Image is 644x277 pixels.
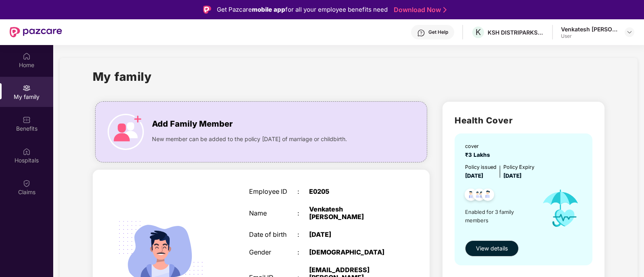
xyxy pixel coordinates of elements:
h2: Health Cover [455,114,592,127]
img: Logo [203,6,211,14]
span: View details [476,244,508,253]
span: ₹3 Lakhs [465,152,493,158]
img: svg+xml;base64,PHN2ZyB3aWR0aD0iMjAiIGhlaWdodD0iMjAiIHZpZXdCb3g9IjAgMCAyMCAyMCIgZmlsbD0ibm9uZSIgeG... [23,84,31,92]
img: svg+xml;base64,PHN2ZyBpZD0iRHJvcGRvd24tMzJ4MzIiIHhtbG5zPSJodHRwOi8vd3d3LnczLm9yZy8yMDAwL3N2ZyIgd2... [626,29,633,35]
div: : [297,188,310,195]
img: Stroke [443,6,447,14]
div: : [297,248,310,256]
img: icon [534,181,587,237]
img: svg+xml;base64,PHN2ZyBpZD0iSG9tZSIgeG1sbnM9Imh0dHA6Ly93d3cudzMub3JnLzIwMDAvc3ZnIiB3aWR0aD0iMjAiIG... [23,52,31,60]
img: svg+xml;base64,PHN2ZyB4bWxucz0iaHR0cDovL3d3dy53My5vcmcvMjAwMC9zdmciIHdpZHRoPSI0OC45NDMiIGhlaWdodD... [461,186,481,206]
div: User [561,33,617,39]
div: KSH DISTRIPARKS PRIVATE LIMITED [488,29,544,36]
div: [DATE] [309,231,393,238]
img: svg+xml;base64,PHN2ZyBpZD0iQ2xhaW0iIHhtbG5zPSJodHRwOi8vd3d3LnczLm9yZy8yMDAwL3N2ZyIgd2lkdGg9IjIwIi... [23,179,31,187]
span: Add Family Member [152,118,233,130]
div: cover [465,142,493,150]
div: Gender [249,248,297,256]
div: Name [249,209,297,217]
span: [DATE] [503,172,521,179]
span: Enabled for 3 family members [465,208,534,224]
img: icon [108,114,144,150]
img: svg+xml;base64,PHN2ZyB4bWxucz0iaHR0cDovL3d3dy53My5vcmcvMjAwMC9zdmciIHdpZHRoPSI0OC45NDMiIGhlaWdodD... [478,186,498,206]
div: : [297,209,310,217]
div: [DEMOGRAPHIC_DATA] [309,248,393,256]
h1: My family [93,68,152,86]
img: svg+xml;base64,PHN2ZyBpZD0iSG9zcGl0YWxzIiB4bWxucz0iaHR0cDovL3d3dy53My5vcmcvMjAwMC9zdmciIHdpZHRoPS... [23,148,31,156]
div: Venkatesh [PERSON_NAME] [561,25,617,33]
a: Download Now [394,6,444,14]
div: Policy issued [465,163,497,171]
div: Employee ID [249,188,297,195]
div: E0205 [309,188,393,195]
img: svg+xml;base64,PHN2ZyBpZD0iSGVscC0zMngzMiIgeG1sbnM9Imh0dHA6Ly93d3cudzMub3JnLzIwMDAvc3ZnIiB3aWR0aD... [417,29,425,37]
div: Policy Expiry [503,163,534,171]
img: svg+xml;base64,PHN2ZyBpZD0iQmVuZWZpdHMiIHhtbG5zPSJodHRwOi8vd3d3LnczLm9yZy8yMDAwL3N2ZyIgd2lkdGg9Ij... [23,116,31,124]
img: New Pazcare Logo [10,27,62,37]
strong: mobile app [252,6,285,13]
div: Get Help [428,29,448,35]
span: New member can be added to the policy [DATE] of marriage or childbirth. [152,135,347,144]
span: [DATE] [465,172,483,179]
img: svg+xml;base64,PHN2ZyB4bWxucz0iaHR0cDovL3d3dy53My5vcmcvMjAwMC9zdmciIHdpZHRoPSI0OC45MTUiIGhlaWdodD... [469,186,489,206]
div: : [297,231,310,238]
div: Get Pazcare for all your employee benefits need [217,5,388,14]
span: K [476,27,481,37]
div: Date of birth [249,231,297,238]
div: Venkatesh [PERSON_NAME] [309,205,393,221]
button: View details [465,240,519,256]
